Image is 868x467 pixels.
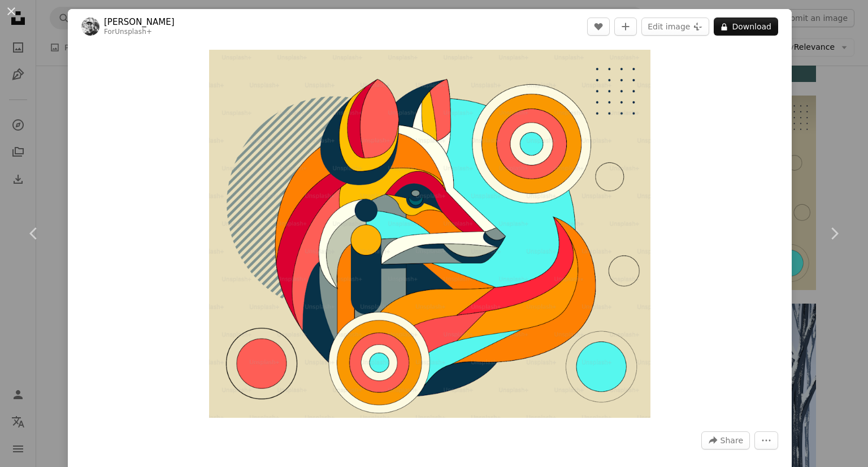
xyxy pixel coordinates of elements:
[701,431,750,449] button: Share this image
[800,179,868,288] a: Next
[115,28,152,36] a: Unsplash+
[614,18,637,36] button: Add to Collection
[754,431,778,449] button: More Actions
[721,432,743,449] span: Share
[587,18,610,36] button: Like
[209,50,650,418] button: Zoom in on this image
[209,50,650,418] img: A stylized illustration of an animal's head on a beige background
[714,18,778,36] button: Download
[641,18,709,36] button: Edit image
[104,16,175,28] a: [PERSON_NAME]
[81,18,99,36] img: Go to Ian Mikraz's profile
[104,28,175,37] div: For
